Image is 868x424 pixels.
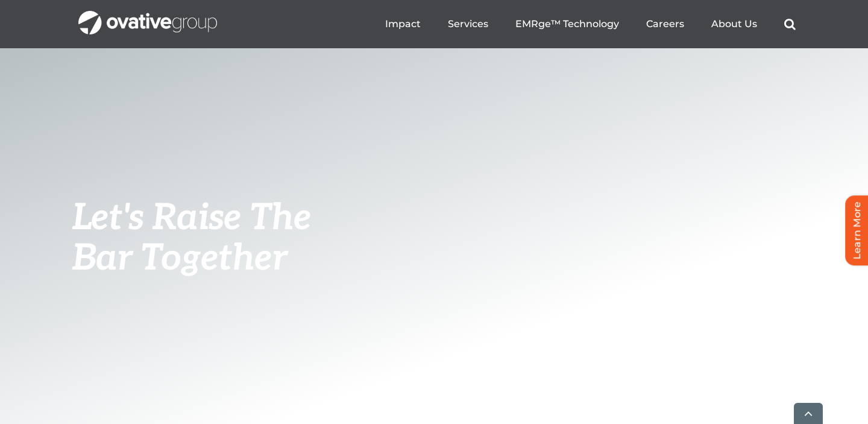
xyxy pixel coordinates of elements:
[78,10,217,21] a: OG_Full_horizontal_WHT
[385,18,421,30] a: Impact
[72,237,287,280] span: Bar Together
[711,18,757,30] a: About Us
[515,18,619,30] a: EMRge™ Technology
[448,18,488,30] a: Services
[72,197,312,240] span: Let's Raise The
[784,18,796,30] a: Search
[385,5,796,43] nav: Menu
[646,18,684,30] a: Careers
